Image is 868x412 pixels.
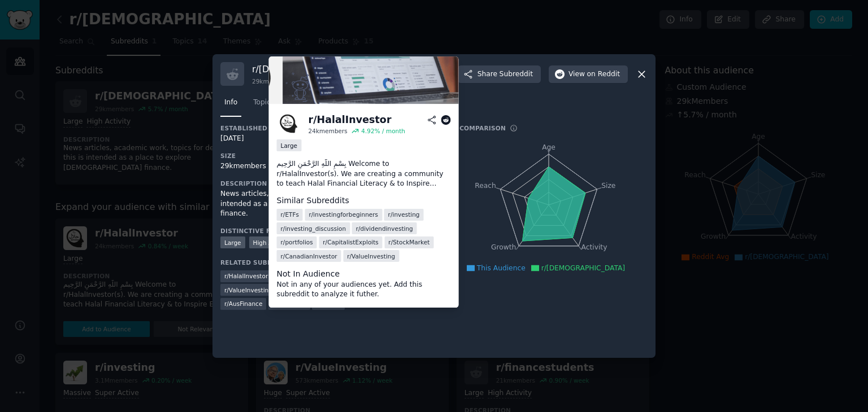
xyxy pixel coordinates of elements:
[220,227,301,235] h3: Distinctive Features
[388,238,429,246] span: r/ StockMarket
[220,179,434,187] h3: Description
[281,252,337,260] span: r/ CanadianInvestor
[477,264,526,272] span: This Audience
[220,189,434,219] div: News articles, academic work, topics for debate--this is intended as a place to explore [DEMOGRAP...
[277,280,451,300] dd: Not in any of your audiences yet. Add this subreddit to analyze it futher.
[252,63,360,75] h3: r/ [DEMOGRAPHIC_DATA]
[253,98,274,108] span: Topics
[224,272,268,280] span: r/ HalalInvestor
[277,268,451,280] dt: Not In Audience
[309,113,392,127] div: r/ HalalInvestor
[450,124,506,132] h3: In Comparison
[500,69,533,80] span: Subreddit
[252,77,360,85] div: 29k members since [DATE]
[281,225,346,233] span: r/ investing_discussion
[309,127,348,135] div: 24k members
[361,127,405,135] div: 4.92 % / month
[491,244,516,252] tspan: Growth
[277,139,302,151] div: Large
[541,264,625,272] span: r/[DEMOGRAPHIC_DATA]
[224,286,272,294] span: r/ ValueInvesting
[220,236,245,248] div: Large
[277,159,451,189] p: بِسْمِ اللَّهِ الرَّحْمَنِ الرَّحِيم Welcome to r/HalalInvestor(s). We are creating a community t...
[478,69,533,80] span: Share
[220,124,434,132] h3: Established
[220,161,434,172] div: 29k members
[269,56,459,104] img: HalalInvestor
[601,182,615,190] tspan: Size
[277,112,301,135] img: HalalInvestor
[388,211,420,218] span: r/ investing
[281,211,299,218] span: r/ ETFs
[281,238,313,246] span: r/ portfolios
[587,69,620,80] span: on Reddit
[220,134,434,144] div: [DATE]
[277,195,451,207] dt: Similar Subreddits
[323,238,379,246] span: r/ CapitalistExploits
[220,258,297,266] h3: Related Subreddits
[356,225,413,233] span: r/ dividendinvesting
[224,98,237,108] span: Info
[568,69,620,80] span: View
[249,94,278,117] a: Topics
[220,94,241,117] a: Info
[458,65,541,84] button: ShareSubreddit
[309,211,378,218] span: r/ investingforbeginners
[220,152,434,160] h3: Size
[549,65,628,84] button: Viewon Reddit
[249,236,295,248] div: High Activity
[542,143,555,151] tspan: Age
[347,252,395,260] span: r/ ValueInvesting
[224,300,262,308] span: r/ AusFinance
[475,182,496,190] tspan: Reach
[581,244,607,252] tspan: Activity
